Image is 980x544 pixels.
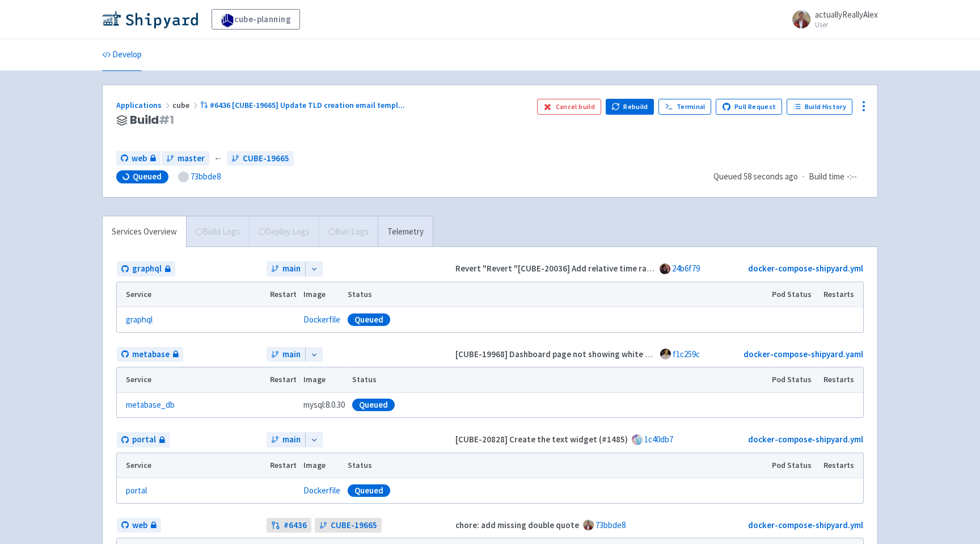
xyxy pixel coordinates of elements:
div: Queued [348,313,390,326]
span: Queued [713,171,798,182]
span: portal [132,433,156,446]
a: cube-planning [212,9,300,30]
a: graphql [126,313,153,327]
th: Service [117,367,266,392]
a: portal [126,484,147,497]
a: 1c40db7 [644,434,673,445]
span: main [282,433,301,446]
span: master [178,152,205,165]
a: #6436 [CUBE-19665] Update TLD creation email templ... [200,100,407,110]
button: Rebuild [606,99,654,115]
a: docker-compose-shipyard.yml [748,263,863,274]
div: Queued [348,484,390,497]
th: Pod Status [768,367,820,392]
th: Image [300,367,349,392]
th: Restart [266,453,300,478]
a: master [162,151,209,166]
span: web [132,519,147,532]
th: Restarts [820,453,863,478]
th: Restart [266,282,300,307]
a: CUBE-19665 [227,151,294,166]
a: 73bbde8 [191,171,221,182]
span: metabase [132,348,170,361]
strong: Revert "Revert "[CUBE-20036] Add relative time range fields (#356)" (#360)" (#361) [455,263,770,274]
div: Queued [352,399,395,411]
a: docker-compose-shipyard.yml [748,520,863,530]
a: Dockerfile [303,314,340,325]
th: Status [349,367,768,392]
a: Applications [116,100,172,110]
a: metabase_db [126,399,175,412]
th: Status [344,453,768,478]
span: cube [172,100,200,110]
div: · [713,170,864,183]
a: actuallyReallyAlex User [785,10,878,28]
th: Service [117,282,266,307]
span: main [282,348,301,361]
a: 73bbde8 [595,520,626,530]
a: graphql [117,261,175,277]
th: Restarts [820,282,863,307]
small: User [815,21,878,28]
span: actuallyReallyAlex [815,9,878,20]
span: mysql:8.0.30 [303,399,345,412]
time: 58 seconds ago [744,171,798,182]
a: docker-compose-shipyard.yaml [744,349,863,359]
a: Build History [787,99,852,115]
a: main [267,261,305,277]
a: CUBE-19665 [315,518,382,533]
span: Build time [809,170,844,183]
a: Pull Request [716,99,782,115]
a: Services Overview [103,216,186,248]
th: Pod Status [768,453,820,478]
span: graphql [132,262,162,275]
a: main [267,432,305,447]
a: Telemetry [378,216,433,248]
th: Restart [266,367,300,392]
button: Cancel build [537,99,601,115]
span: CUBE-19665 [331,519,377,532]
strong: [CUBE-19968] Dashboard page not showing white background (#83) [455,349,712,359]
th: Image [300,282,344,307]
strong: # 6436 [284,519,307,532]
a: web [116,151,160,166]
a: Terminal [658,99,711,115]
a: docker-compose-shipyard.yml [748,434,863,445]
th: Restarts [820,367,863,392]
a: #6436 [267,518,311,533]
th: Status [344,282,768,307]
a: portal [117,432,170,447]
img: Shipyard logo [102,10,198,28]
a: Develop [102,39,142,71]
strong: [CUBE-20828] Create the text widget (#1485) [455,434,628,445]
a: 24b6f79 [672,263,700,274]
a: metabase [117,347,183,362]
span: -:-- [847,170,857,183]
span: Queued [133,171,162,182]
span: ← [214,152,222,165]
span: Build [130,114,174,127]
a: main [267,347,305,362]
span: web [132,152,147,165]
th: Pod Status [768,282,820,307]
th: Image [300,453,344,478]
a: web [117,518,161,533]
span: # 1 [159,112,174,128]
a: Dockerfile [303,485,340,496]
span: CUBE-19665 [243,152,289,165]
span: main [282,262,301,275]
th: Service [117,453,266,478]
strong: chore: add missing double quote [455,520,579,530]
a: f1c259c [673,349,700,359]
span: #6436 [CUBE-19665] Update TLD creation email templ ... [210,100,405,110]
